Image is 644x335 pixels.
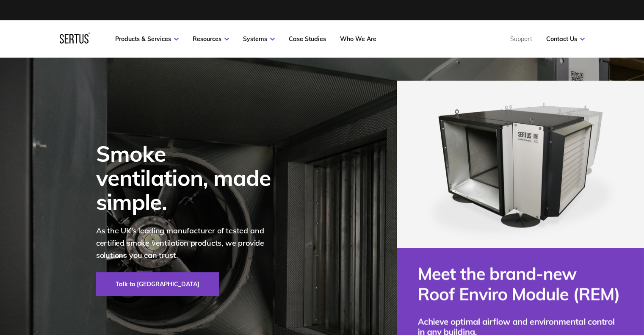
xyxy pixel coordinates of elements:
[289,35,326,43] a: Case Studies
[115,35,179,43] a: Products & Services
[546,35,585,43] a: Contact Us
[96,141,282,214] div: Smoke ventilation, made simple.
[243,35,275,43] a: Systems
[340,35,376,43] a: Who We Are
[96,225,282,261] p: As the UK's leading manufacturer of tested and certified smoke ventilation products, we provide s...
[510,35,532,43] a: Support
[193,35,229,43] a: Resources
[96,272,219,296] a: Talk to [GEOGRAPHIC_DATA]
